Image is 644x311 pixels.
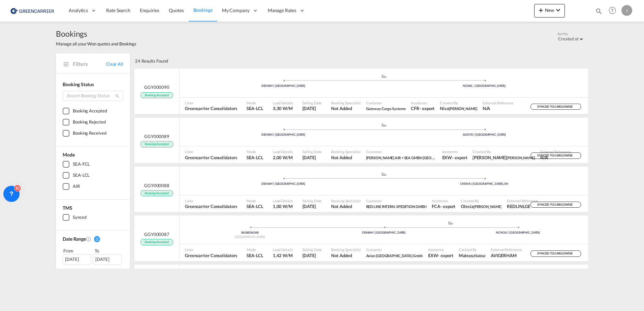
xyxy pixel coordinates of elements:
md-checkbox: AIR [63,183,123,190]
div: [DATE] [93,254,122,264]
span: SYNCED TO CARGOWISE [537,153,574,160]
md-icon: assets/icons/custom/ship-fill.svg [380,123,388,127]
span: Booking Status [63,81,94,87]
span: 86368 [241,231,250,234]
div: AIR [73,183,80,190]
div: GGY000089 Booking Accepted assets/icons/custom/ship-fill.svgassets/icons/custom/roll-o-plane.svgP... [134,117,588,163]
span: | [249,231,250,234]
md-checkbox: SEA-FCL [63,161,123,168]
div: CNSHA | [GEOGRAPHIC_DATA], SH [384,182,585,186]
div: - export [419,105,434,111]
div: SYNCED TO CARGOWISE [530,250,581,257]
div: DEHAM | [GEOGRAPHIC_DATA] [183,182,384,186]
span: Booking Specialist [331,198,360,203]
span: Mode [63,152,75,158]
span: Help [607,5,618,16]
div: CFR [411,105,419,111]
span: External Reference [540,149,571,154]
span: Created By [461,198,502,203]
span: Gateway Cargo Systems [366,106,406,111]
span: GGY000088 [144,182,169,188]
span: Load Details [273,247,293,252]
div: J [621,5,632,16]
span: SYNCED TO CARGOWISE [537,203,574,209]
span: FCA export [432,203,455,209]
span: Booking Accepted [140,239,173,245]
div: SYNCED TO CARGOWISE [530,202,581,208]
div: EXW [442,154,452,161]
span: Load Details [273,100,293,105]
span: Incoterms [428,247,453,252]
md-icon: assets/icons/custom/ship-fill.svg [380,74,388,78]
div: GGY000086 Booking Accepted assets/icons/custom/ship-fill.svgassets/icons/custom/roll-o-plane.svgP... [134,265,588,310]
span: GGY000087 [144,231,169,237]
span: 1,42 W/M [273,253,293,258]
span: 1 Sep 2025 [302,203,322,209]
span: Avion Germany Gmbh [366,252,423,258]
div: DEHAM | [GEOGRAPHIC_DATA] [183,133,384,137]
span: 1 [94,236,100,242]
span: Mode [247,198,263,203]
span: 3 Sep 2025 [302,105,322,111]
span: 86368 [250,231,259,234]
span: Sailing Date [302,198,322,203]
span: REDLINLGE [507,203,538,209]
md-icon: Created On [86,236,91,242]
div: Booking Rejected [73,119,105,126]
button: icon-plus 400-fgNewicon-chevron-down [534,4,565,18]
md-icon: icon-magnify [115,94,120,99]
div: Created at [558,36,579,41]
span: Mode [247,100,263,105]
div: SEA-LCL [73,172,90,179]
span: Customer [366,100,406,105]
span: Gateway Cargo Systems [366,105,406,111]
span: External Reference [507,198,538,203]
div: - export [452,154,467,161]
span: Liner [185,198,237,203]
span: Incoterms [432,198,455,203]
span: 2,00 W/M [273,155,293,160]
span: Enquiries [140,7,159,13]
span: Greencarrier Consolidators [185,252,237,258]
div: From [63,247,92,254]
span: Booking Accepted [140,190,173,197]
span: Booking Specialist [331,247,360,252]
span: Not Added [331,154,360,161]
span: 4 Sep 2025 [302,252,322,258]
span: Sort by [557,31,568,36]
span: Olesia Shevchuk [461,203,502,209]
div: [GEOGRAPHIC_DATA] [183,235,317,239]
a: Clear All [106,61,123,67]
span: GEIS AIR + SEA GMBH FULDA [366,154,437,161]
span: Created By [473,149,535,154]
span: [PERSON_NAME] [507,155,535,160]
md-icon: assets/icons/custom/ship-fill.svg [380,172,388,176]
span: Not Added [331,105,360,111]
span: External Reference [483,100,513,105]
span: SEA-LCL [247,252,263,258]
span: Customer [366,247,423,252]
md-icon: assets/icons/custom/ship-fill.svg [447,221,455,224]
div: DEHAM | [GEOGRAPHIC_DATA] [183,84,384,88]
md-icon: icon-plus 400-fg [537,6,545,14]
div: [DATE] [63,254,91,264]
span: Filters [73,60,106,68]
span: SEA-LCL [247,203,263,209]
span: 3,30 W/M [273,106,293,111]
span: Analytics [69,7,88,14]
span: [PERSON_NAME] AIR + SEA GMBH [GEOGRAPHIC_DATA] [366,155,459,160]
span: Myra Kraushaar [473,154,535,161]
div: Synced [73,214,86,221]
div: SYNCED TO CARGOWISE [530,104,581,110]
span: Rate Search [106,7,130,13]
span: EXW export [442,154,468,161]
span: Liner [185,247,237,252]
md-icon: icon-magnify [595,7,603,15]
span: Greencarrier Consolidators [185,154,237,161]
div: AUSYD | [GEOGRAPHIC_DATA] [384,133,585,137]
span: Mateusz Sobisz [459,252,486,258]
div: FCA [432,203,440,209]
div: Booking Received [73,130,106,137]
span: Bookings [56,28,136,39]
span: Avion [GEOGRAPHIC_DATA] Gmbh [366,253,423,258]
